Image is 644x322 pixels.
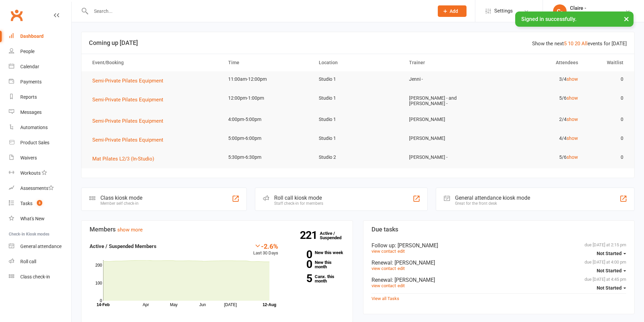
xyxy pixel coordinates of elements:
[9,105,71,120] a: Messages
[372,242,626,249] div: Follow up
[92,137,163,143] span: Semi-Private Pilates Equipment
[37,200,42,206] span: 3
[620,11,633,26] button: ×
[20,49,34,54] div: People
[597,285,622,291] span: Not Started
[288,249,312,259] strong: 0
[274,195,323,201] div: Roll call kiosk mode
[20,33,44,39] div: Dashboard
[288,274,344,283] a: 5Canx. this month
[564,41,567,47] a: 5
[597,268,622,273] span: Not Started
[92,155,159,163] button: Mat Pilates L2/3 (In-Studio)
[584,54,629,71] th: Waitlist
[89,40,627,46] h3: Coming up [DATE]
[372,226,626,233] h3: Due tasks
[392,259,435,266] span: : [PERSON_NAME]
[90,243,157,249] strong: Active / Suspended Members
[575,41,580,47] a: 20
[450,8,458,14] span: Add
[300,230,320,240] strong: 221
[222,71,313,87] td: 11:00am-12:00pm
[597,282,626,294] button: Not Started
[372,249,396,254] a: view contact
[398,249,405,254] a: edit
[313,71,403,87] td: Studio 1
[222,112,313,127] td: 4:00pm-5:00pm
[570,5,612,11] div: Claire -
[584,71,629,87] td: 0
[570,11,612,17] div: Pilates Can Manuka
[274,201,323,206] div: Staff check-in for members
[597,265,626,277] button: Not Started
[92,77,168,85] button: Semi-Private Pilates Equipment
[403,90,494,112] td: [PERSON_NAME] - and [PERSON_NAME] -
[313,112,403,127] td: Studio 1
[92,78,163,84] span: Semi-Private Pilates Equipment
[222,130,313,146] td: 5:00pm-6:00pm
[403,149,494,165] td: [PERSON_NAME] -
[8,7,25,24] a: Clubworx
[222,90,313,106] td: 12:00pm-1:00pm
[9,44,71,59] a: People
[288,259,312,269] strong: 0
[9,150,71,166] a: Waivers
[567,135,578,141] a: show
[9,181,71,196] a: Assessments
[9,254,71,269] a: Roll call
[403,71,494,87] td: Jenni -
[9,29,71,44] a: Dashboard
[92,97,163,103] span: Semi-Private Pilates Equipment
[89,6,429,16] input: Search...
[584,130,629,146] td: 0
[20,94,37,100] div: Reports
[90,226,344,233] h3: Members
[92,136,168,144] button: Semi-Private Pilates Equipment
[494,112,584,127] td: 2/4
[20,125,48,130] div: Automations
[438,5,467,17] button: Add
[403,130,494,146] td: [PERSON_NAME]
[494,149,584,165] td: 5/6
[494,90,584,106] td: 5/6
[222,149,313,165] td: 5:30pm-6:30pm
[20,201,32,206] div: Tasks
[92,117,168,125] button: Semi-Private Pilates Equipment
[222,54,313,71] th: Time
[253,242,278,250] div: -2.6%
[313,90,403,106] td: Studio 1
[92,96,168,104] button: Semi-Private Pilates Equipment
[92,118,163,124] span: Semi-Private Pilates Equipment
[9,120,71,135] a: Automations
[20,244,62,249] div: General attendance
[288,273,312,283] strong: 5
[395,242,438,249] span: : [PERSON_NAME]
[597,251,622,256] span: Not Started
[568,41,573,47] a: 10
[403,54,494,71] th: Trainer
[20,216,45,221] div: What's New
[117,227,143,233] a: show more
[494,71,584,87] td: 3/4
[494,130,584,146] td: 4/4
[9,269,71,284] a: Class kiosk mode
[372,283,396,288] a: view contact
[288,250,344,255] a: 0New this week
[9,90,71,105] a: Reports
[521,16,576,22] span: Signed in successfully.
[532,40,627,48] div: Show the next events for [DATE]
[86,54,222,71] th: Event/Booking
[288,260,344,269] a: 0New this month
[584,90,629,106] td: 0
[92,156,154,162] span: Mat Pilates L2/3 (In-Studio)
[584,149,629,165] td: 0
[20,185,54,191] div: Assessments
[455,201,530,206] div: Great for the front desk
[20,170,41,176] div: Workouts
[20,140,49,145] div: Product Sales
[403,112,494,127] td: [PERSON_NAME]
[597,247,626,259] button: Not Started
[567,76,578,82] a: show
[9,166,71,181] a: Workouts
[100,195,142,201] div: Class kiosk mode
